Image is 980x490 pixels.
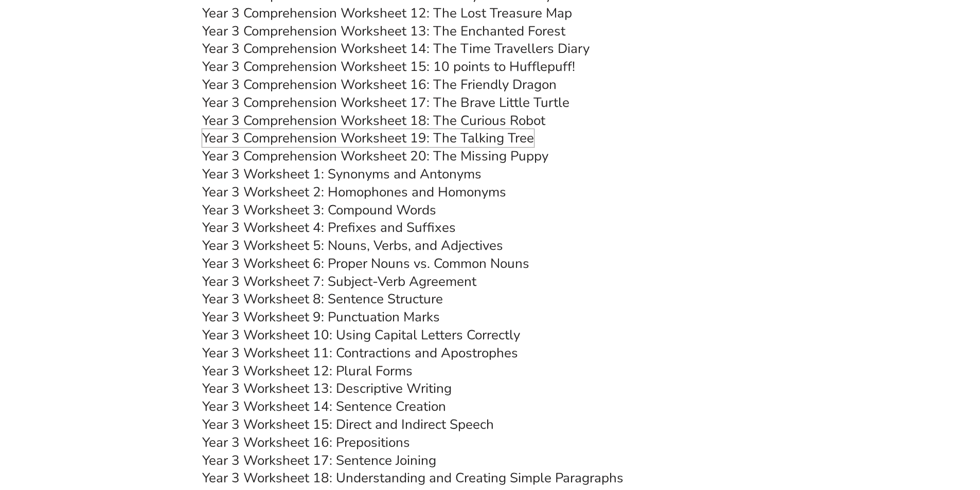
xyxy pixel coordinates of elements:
[202,40,590,58] a: Year 3 Comprehension Worksheet 14: The Time Travellers Diary
[202,344,518,362] a: Year 3 Worksheet 11: Contractions and Apostrophes
[202,22,565,40] a: Year 3 Comprehension Worksheet 13: The Enchanted Forest
[202,308,440,326] a: Year 3 Worksheet 9: Punctuation Marks
[202,379,452,397] a: Year 3 Worksheet 13: Descriptive Writing
[202,201,436,219] a: Year 3 Worksheet 3: Compound Words
[202,4,572,22] a: Year 3 Comprehension Worksheet 12: The Lost Treasure Map
[202,112,545,130] a: Year 3 Comprehension Worksheet 18: The Curious Robot
[202,129,534,147] a: Year 3 Comprehension Worksheet 19: The Talking Tree
[202,255,529,273] a: Year 3 Worksheet 6: Proper Nouns vs. Common Nouns
[202,326,520,344] a: Year 3 Worksheet 10: Using Capital Letters Correctly
[202,451,436,469] a: Year 3 Worksheet 17: Sentence Joining
[202,165,482,183] a: Year 3 Worksheet 1: Synonyms and Antonyms
[202,58,575,76] a: Year 3 Comprehension Worksheet 15: 10 points to Hufflepuff!
[202,362,413,380] a: Year 3 Worksheet 12: Plural Forms
[202,237,503,255] a: Year 3 Worksheet 5: Nouns, Verbs, and Adjectives
[202,415,494,433] a: Year 3 Worksheet 15: Direct and Indirect Speech
[202,433,410,451] a: Year 3 Worksheet 16: Prepositions
[202,76,557,94] a: Year 3 Comprehension Worksheet 16: The Friendly Dragon
[202,397,446,415] a: Year 3 Worksheet 14: Sentence Creation
[202,94,569,112] a: Year 3 Comprehension Worksheet 17: The Brave Little Turtle
[202,219,456,237] a: Year 3 Worksheet 4: Prefixes and Suffixes
[202,273,476,291] a: Year 3 Worksheet 7: Subject-Verb Agreement
[202,147,548,165] a: Year 3 Comprehension Worksheet 20: The Missing Puppy
[202,469,623,487] a: Year 3 Worksheet 18: Understanding and Creating Simple Paragraphs
[202,183,506,201] a: Year 3 Worksheet 2: Homophones and Homonyms
[202,290,443,308] a: Year 3 Worksheet 8: Sentence Structure
[809,374,980,490] iframe: Chat Widget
